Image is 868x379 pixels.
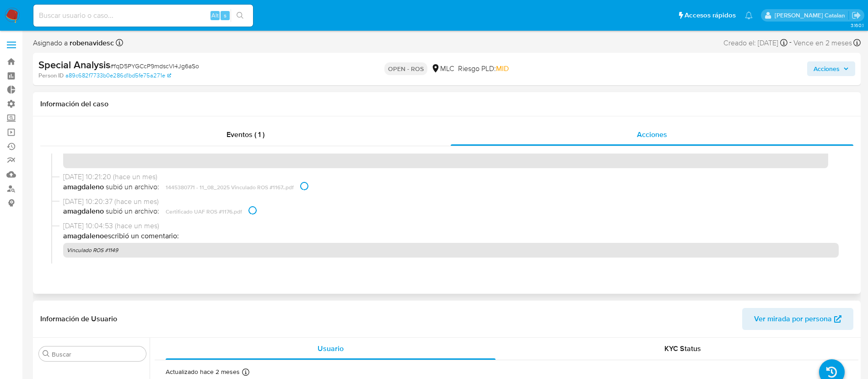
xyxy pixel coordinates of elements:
span: - [789,37,792,49]
p: Actualizado hace 2 meses [166,368,240,376]
p: OPEN - ROS [384,62,427,75]
div: MLC [431,64,454,74]
input: Buscar [52,350,142,358]
span: Usuario [318,343,344,354]
span: Accesos rápidos [685,11,736,20]
h1: Información del caso [40,99,853,109]
input: Buscar usuario o caso... [33,10,253,22]
button: Ver mirada por persona [742,308,853,330]
span: Asignado a [33,38,114,48]
a: Salir [852,11,861,20]
span: # fqD5PYGCcP9mdscVI4Jg6aSo [110,61,199,71]
span: MID [496,63,509,74]
span: Vence en 2 meses [793,38,852,48]
p: rociodaniela.benavidescatalan@mercadolibre.cl [775,11,848,20]
span: Alt [211,11,219,20]
span: Acciones [637,129,667,140]
button: search-icon [231,9,249,22]
a: Notificaciones [745,11,753,19]
button: Buscar [43,350,50,357]
span: Ver mirada por persona [754,308,832,330]
button: Acciones [807,61,855,76]
b: Special Analysis [38,57,110,72]
b: Person ID [38,71,64,80]
span: KYC Status [664,343,701,354]
span: Riesgo PLD: [458,64,509,74]
div: Creado el: [DATE] [723,37,787,49]
a: a89c682f7733b0e286d1bd5fe75a271e [65,71,171,80]
b: robenavidesc [68,38,114,48]
h1: Información de Usuario [40,314,117,324]
span: Acciones [814,61,840,76]
span: Eventos ( 1 ) [226,129,264,140]
span: s [224,11,226,20]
